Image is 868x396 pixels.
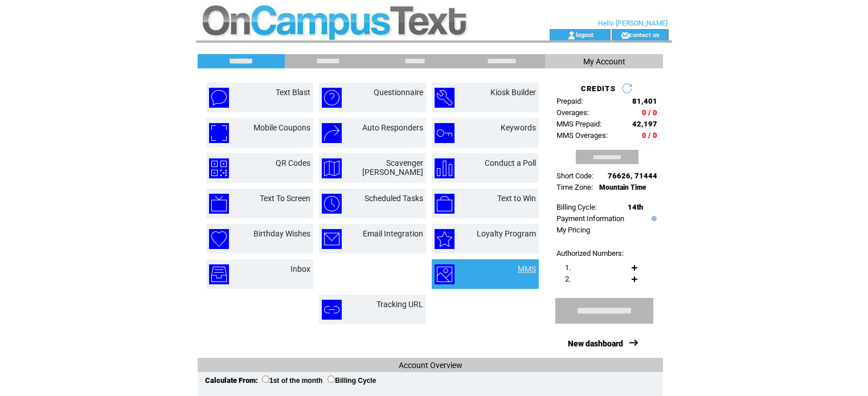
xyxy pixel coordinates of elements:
[276,158,310,168] a: QR Codes
[608,172,657,180] span: 76626, 71444
[209,158,229,178] img: qr-codes.png
[518,264,536,273] a: MMS
[435,194,455,214] img: text-to-win.png
[205,376,258,385] span: Calculate From:
[581,84,616,93] span: CREDITS
[322,300,342,320] img: tracking-url.png
[262,375,269,383] input: 1st of the month
[556,172,593,180] span: Short Code:
[376,300,423,309] a: Tracking URL
[598,19,668,27] span: Hello [PERSON_NAME]
[399,361,462,370] span: Account Overview
[327,375,335,383] input: Billing Cycle
[621,31,629,40] img: contact_us_icon.gif
[209,123,229,143] img: mobile-coupons.png
[374,88,423,97] a: Questionnaire
[568,339,623,348] a: New dashboard
[556,108,589,117] span: Overages:
[435,229,455,249] img: loyalty-program.png
[567,31,576,40] img: account_icon.gif
[556,97,583,105] span: Prepaid:
[253,229,310,238] a: Birthday Wishes
[322,194,342,214] img: scheduled-tasks.png
[642,108,657,117] span: 0 / 0
[628,203,643,211] span: 14th
[276,88,310,97] a: Text Blast
[435,88,455,108] img: kiosk-builder.png
[435,264,455,284] img: mms.png
[362,158,423,177] a: Scavenger [PERSON_NAME]
[327,377,376,385] label: Billing Cycle
[322,229,342,249] img: email-integration.png
[556,120,601,128] span: MMS Prepaid:
[565,263,571,272] span: 1.
[477,229,536,238] a: Loyalty Program
[209,229,229,249] img: birthday-wishes.png
[253,123,310,132] a: Mobile Coupons
[497,194,536,203] a: Text to Win
[632,120,657,128] span: 42,197
[632,97,657,105] span: 81,401
[556,249,624,258] span: Authorized Numbers:
[209,194,229,214] img: text-to-screen.png
[290,264,310,273] a: Inbox
[629,31,660,38] a: contact us
[322,88,342,108] img: questionnaire.png
[556,226,590,234] a: My Pricing
[365,194,423,203] a: Scheduled Tasks
[262,377,322,385] label: 1st of the month
[649,216,657,221] img: help.gif
[599,183,646,191] span: Mountain Time
[209,264,229,284] img: inbox.png
[363,229,423,238] a: Email Integration
[209,88,229,108] img: text-blast.png
[576,31,593,38] a: logout
[260,194,310,203] a: Text To Screen
[565,275,571,283] span: 2.
[501,123,536,132] a: Keywords
[556,183,593,191] span: Time Zone:
[556,131,608,140] span: MMS Overages:
[485,158,536,168] a: Conduct a Poll
[322,158,342,178] img: scavenger-hunt.png
[435,158,455,178] img: conduct-a-poll.png
[490,88,536,97] a: Kiosk Builder
[583,57,625,66] span: My Account
[556,214,624,223] a: Payment Information
[435,123,455,143] img: keywords.png
[362,123,423,132] a: Auto Responders
[642,131,657,140] span: 0 / 0
[322,123,342,143] img: auto-responders.png
[556,203,597,211] span: Billing Cycle:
